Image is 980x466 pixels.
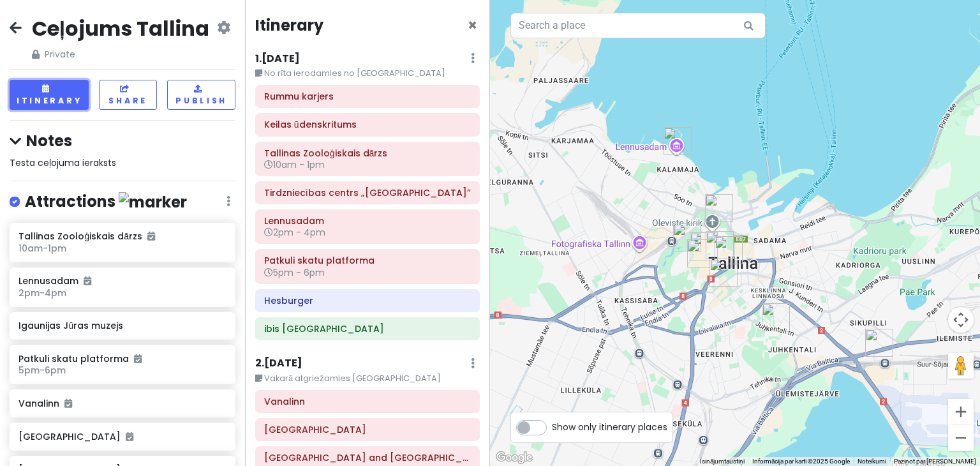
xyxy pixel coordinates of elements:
span: Informācija par karti ©2025 Google [752,458,850,465]
span: Close itinerary [468,15,477,36]
span: Testa ceļojuma ieraksts [10,156,116,169]
h6: Town Hall square [264,424,471,435]
span: 10am - 1pm [19,242,66,255]
h4: Itinerary [255,15,323,35]
h6: Vanalinn [264,396,471,407]
div: Town Hall square [690,232,718,260]
div: ibis Tallinn Center [762,303,790,331]
div: Hellemann Tower and Town Wall Walkway [706,231,734,259]
span: 10am - 1pm [264,158,325,171]
h6: ibis Tallinn Center [264,323,471,334]
h4: Attractions [25,192,187,213]
h6: Keilas ūdenskritums [264,119,471,130]
div: Restaurant Lido [709,259,738,287]
h6: [GEOGRAPHIC_DATA] [19,431,226,442]
button: Kartes kameras vadīklas [948,307,974,333]
button: Publish [167,80,235,110]
i: Added to itinerary [147,232,155,241]
button: Tālināt [948,425,974,451]
input: Search a place [510,13,766,38]
h6: Igaunijas Jūras muzejs [19,320,226,331]
div: Skywheel Of Tallinn [865,329,893,357]
img: marker [119,192,187,212]
small: No rīta ierodamies no [GEOGRAPHIC_DATA] [255,67,480,80]
a: Apgabala atvēršana pakalpojumā Google Maps (tiks atvērts jauns logs) [493,449,535,466]
span: Private [32,47,209,61]
i: Added to itinerary [126,432,133,441]
button: Close [468,18,477,33]
h6: Patkuli skatu platforma [264,255,471,266]
span: 2pm - 4pm [19,287,66,299]
i: Added to itinerary [84,276,91,285]
i: Added to itinerary [134,354,142,363]
button: Īsinājumtaustiņi [700,457,745,466]
span: Show only itinerary places [552,420,667,434]
h2: Ceļojums Tallina [32,15,209,42]
button: Share [99,80,157,110]
div: Lennusadam [664,127,692,155]
button: Tuvināt [948,399,974,425]
img: Google [493,449,535,466]
div: Hesburger [715,236,743,264]
h6: Vanalinn [19,398,226,409]
span: 5pm - 6pm [19,364,66,377]
h6: Patkuli skatu platforma [19,353,226,365]
button: Velciet cilvēciņa ikonu kartē, lai atvērtu ielas attēlu. [948,353,974,379]
h6: Tallinas Zooloģiskais dārzs [19,230,226,242]
a: Paziņot par [PERSON_NAME] [894,458,976,465]
i: Added to itinerary [64,399,72,408]
h6: Hellemann Tower and Town Wall Walkway [264,452,471,463]
button: Itinerary [10,80,89,110]
h6: Hesburger [264,295,471,306]
h6: Lennusadam [264,215,471,227]
h4: Notes [10,131,235,151]
h6: 1 . [DATE] [255,52,300,66]
h6: 2 . [DATE] [255,357,302,370]
h6: Rummu karjers [264,91,471,102]
span: 2pm - 4pm [264,226,325,239]
span: 5pm - 6pm [264,266,325,279]
div: Igaunijas Jūras muzejs [705,194,733,222]
h6: Tirdzniecības centrs „Rocca al Mare” [264,187,471,199]
small: Vakarā atgriežamies [GEOGRAPHIC_DATA] [255,372,480,385]
a: Noteikumi (saite tiks atvērta jaunā cilnē) [857,458,886,465]
div: Patkuli skatu platforma [673,223,701,252]
div: Vanalinn [687,239,715,267]
h6: Tallinas Zooloģiskais dārzs [264,147,471,159]
h6: Lennusadam [19,275,226,287]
